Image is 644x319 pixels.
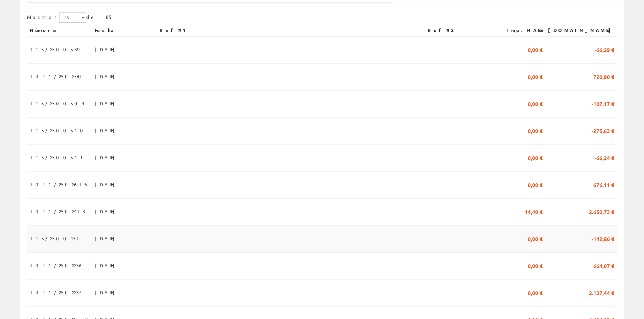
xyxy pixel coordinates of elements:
span: 0,00 € [528,125,543,136]
span: [DATE] [95,152,118,163]
span: 720,90 € [593,71,614,82]
span: -142,86 € [592,233,614,244]
span: 0,00 € [528,233,543,244]
span: 115/2500510 [30,125,87,136]
select: Mostrar [59,12,86,23]
span: 1011/2502236 [30,260,84,271]
span: 0,00 € [528,260,543,271]
span: 115/2500539 [30,44,79,55]
span: 0,00 € [528,71,543,82]
span: 0,00 € [528,287,543,298]
span: -66,24 € [595,152,614,163]
th: Número [27,24,92,36]
span: [DATE] [95,179,118,190]
span: 1011/2502237 [30,287,81,298]
span: 664,07 € [593,260,614,271]
span: 1011/2502413 [30,206,85,217]
span: [DATE] [95,287,118,298]
span: 0,00 € [528,44,543,55]
div: de 85 [27,12,617,24]
th: [DOMAIN_NAME] [545,24,617,36]
span: [DATE] [95,125,118,136]
span: [DATE] [95,44,118,55]
th: Ref #2 [425,24,495,36]
span: [DATE] [95,233,118,244]
label: Mostrar [27,12,86,23]
span: 676,11 € [593,179,614,190]
span: 115/2500431 [30,233,81,244]
span: 0,00 € [528,152,543,163]
span: -107,17 € [592,98,614,109]
span: 115/2500511 [30,152,86,163]
span: 2.137,44 € [589,287,614,298]
span: [DATE] [95,71,118,82]
span: [DATE] [95,260,118,271]
span: -275,63 € [592,125,614,136]
span: 0,00 € [528,179,543,190]
th: Ref #1 [157,24,425,36]
span: 115/2500509 [30,98,84,109]
span: [DATE] [95,206,118,217]
span: 1011/2502770 [30,71,85,82]
span: 0,00 € [528,98,543,109]
span: 2.650,73 € [589,206,614,217]
span: [DATE] [95,98,118,109]
span: 14,40 € [525,206,543,217]
th: Fecha [92,24,157,36]
span: -66,29 € [595,44,614,55]
th: Imp.RAEE [495,24,545,36]
span: 1011/2502615 [30,179,89,190]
